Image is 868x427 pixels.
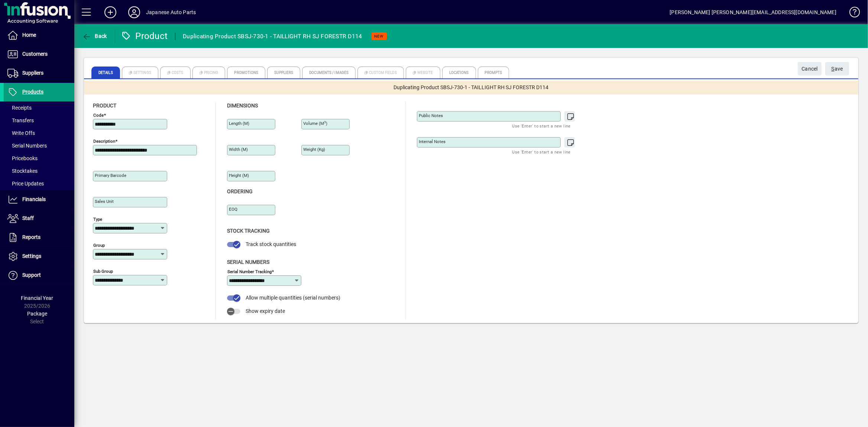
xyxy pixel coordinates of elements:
[183,30,362,42] div: Duplicating Product SBSJ-730-1 - TAILLIGHT RH SJ FORESTR D114
[4,209,74,228] a: Staff
[22,89,43,95] span: Products
[512,148,571,156] mat-hint: Use 'Enter' to start a new line
[22,253,41,259] span: Settings
[93,139,115,144] mat-label: Description
[22,215,34,221] span: Staff
[832,66,835,72] span: S
[95,173,126,178] mat-label: Primary barcode
[146,6,196,18] div: Japanese Auto Parts
[7,105,32,111] span: Receipts
[4,26,74,45] a: Home
[22,51,48,57] span: Customers
[22,234,41,240] span: Reports
[4,165,74,177] a: Stocktakes
[4,114,74,127] a: Transfers
[93,113,104,118] mat-label: Code
[825,62,849,75] button: Save
[22,32,36,38] span: Home
[4,101,74,114] a: Receipts
[95,199,114,204] mat-label: Sales unit
[82,33,107,39] span: Back
[832,63,843,75] span: ave
[22,272,41,278] span: Support
[7,168,38,174] span: Stocktakes
[93,243,105,248] mat-label: Group
[512,122,571,130] mat-hint: Use 'Enter' to start a new line
[324,120,326,124] sup: 3
[4,190,74,209] a: Financials
[4,127,74,139] a: Write Offs
[7,143,47,149] span: Serial Numbers
[229,207,237,212] mat-label: EOQ
[375,34,384,39] span: NEW
[246,241,296,247] span: Track stock quantities
[93,269,113,274] mat-label: Sub group
[229,147,248,152] mat-label: Width (m)
[4,247,74,266] a: Settings
[122,6,146,19] button: Profile
[121,30,168,42] div: Product
[4,45,74,64] a: Customers
[27,311,47,317] span: Package
[394,84,549,91] span: Duplicating Product SBSJ-730-1 - TAILLIGHT RH SJ FORESTR D114
[246,308,285,314] span: Show expiry date
[22,196,46,202] span: Financials
[303,147,325,152] mat-label: Weight (Kg)
[227,188,253,194] span: Ordering
[227,269,272,274] mat-label: Serial Number tracking
[246,295,340,301] span: Allow multiple quantities (serial numbers)
[419,139,446,144] mat-label: Internal Notes
[93,217,102,222] mat-label: Type
[801,63,818,75] span: Cancel
[670,6,836,18] div: [PERSON_NAME] [PERSON_NAME][EMAIL_ADDRESS][DOMAIN_NAME]
[4,152,74,165] a: Pricebooks
[4,266,74,285] a: Support
[98,6,122,19] button: Add
[229,173,249,178] mat-label: Height (m)
[303,121,327,126] mat-label: Volume (m )
[4,64,74,83] a: Suppliers
[93,103,116,109] span: Product
[4,177,74,190] a: Price Updates
[4,139,74,152] a: Serial Numbers
[22,70,43,76] span: Suppliers
[798,62,822,75] button: Cancel
[74,29,115,43] app-page-header-button: Back
[229,121,249,126] mat-label: Length (m)
[21,295,54,301] span: Financial Year
[7,155,38,161] span: Pricebooks
[7,117,34,123] span: Transfers
[7,181,44,187] span: Price Updates
[844,1,859,26] a: Knowledge Base
[419,113,443,118] mat-label: Public Notes
[7,130,35,136] span: Write Offs
[4,228,74,247] a: Reports
[227,103,258,109] span: Dimensions
[227,259,269,265] span: Serial Numbers
[80,29,109,43] button: Back
[227,228,270,234] span: Stock Tracking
